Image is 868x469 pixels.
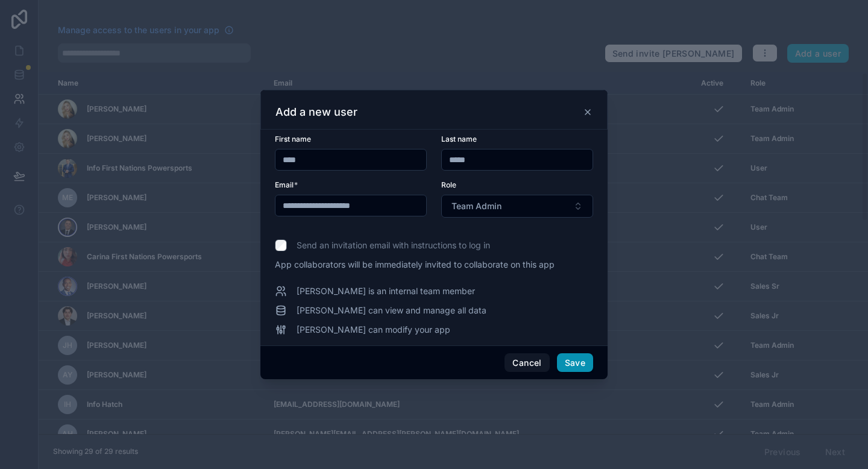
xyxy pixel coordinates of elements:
[505,353,549,373] button: Cancel
[275,180,294,189] span: Email
[297,239,490,251] span: Send an invitation email with instructions to log in
[275,134,311,143] span: First name
[441,180,456,189] span: Role
[275,259,593,271] span: App collaborators will be immediately invited to collaborate on this app
[441,134,477,143] span: Last name
[275,239,287,251] input: Send an invitation email with instructions to log in
[441,195,593,218] button: Select Button
[297,304,486,316] span: [PERSON_NAME] can view and manage all data
[275,105,357,119] h3: Add a new user
[297,285,475,297] span: [PERSON_NAME] is an internal team member
[557,353,593,373] button: Save
[451,200,502,212] span: Team Admin
[297,324,450,336] span: [PERSON_NAME] can modify your app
